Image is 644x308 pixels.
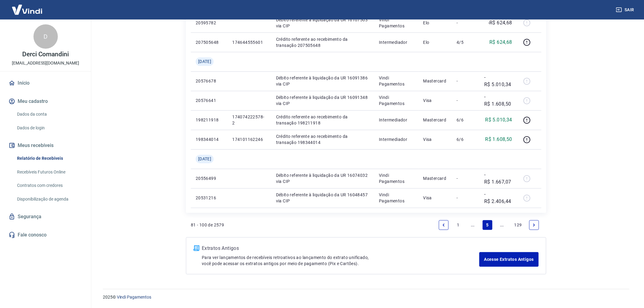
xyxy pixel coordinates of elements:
a: Page 5 is your current page [483,220,492,230]
p: Vindi Pagamentos [379,17,413,29]
p: Intermediador [379,117,413,123]
p: - [457,176,474,182]
p: Visa [423,195,447,201]
p: Visa [423,137,447,143]
p: Mastercard [423,176,447,182]
p: Débito referente à liquidação da UR 16107503 via CIP [276,17,369,29]
p: 81 - 100 de 2579 [191,222,224,228]
a: Segurança [7,210,84,223]
a: Fale conosco [7,228,84,242]
a: Disponibilização de agenda [15,193,84,205]
p: Extratos Antigos [202,245,479,252]
p: 20556499 [196,176,222,182]
p: Vindi Pagamentos [379,173,413,185]
p: Crédito referente ao recebimento da transação 198211918 [276,114,369,126]
p: Intermediador [379,39,413,45]
button: Meu cadastro [7,95,84,108]
p: - [457,98,474,104]
p: -R$ 2.406,44 [485,191,513,205]
a: Jump forward [497,220,507,230]
p: 198211918 [196,117,222,123]
a: Jump backward [468,220,478,230]
p: 20576641 [196,98,222,104]
p: 20595782 [196,20,222,26]
p: Débito referente à liquidação da UR 16091348 via CIP [276,95,369,107]
button: Sair [615,4,637,16]
p: -R$ 1.608,50 [485,93,513,108]
a: Vindi Pagamentos [117,295,151,300]
p: Débito referente à liquidação da UR 16074032 via CIP [276,173,369,185]
p: -R$ 1.667,07 [485,171,513,186]
p: 20531216 [196,195,222,201]
ul: Pagination [436,218,541,233]
a: Contratos com credores [15,179,84,192]
p: Vindi Pagamentos [379,75,413,87]
a: Relatório de Recebíveis [15,152,84,165]
p: 4/5 [457,39,474,45]
p: Intermediador [379,137,413,143]
p: - [457,20,474,26]
p: - [457,78,474,84]
p: [EMAIL_ADDRESS][DOMAIN_NAME] [12,60,79,66]
p: Vindi Pagamentos [379,95,413,107]
p: R$ 624,68 [490,39,513,46]
p: Vindi Pagamentos [379,192,413,204]
a: Next page [529,220,539,230]
p: Débito referente à liquidação da UR 16091386 via CIP [276,75,369,87]
p: 174074222578-2 [232,114,266,126]
div: D [33,24,58,49]
p: Elo [423,20,447,26]
p: Para ver lançamentos de recebíveis retroativos ao lançamento do extrato unificado, você pode aces... [202,255,479,267]
img: Vindi [7,0,47,19]
p: 20576678 [196,78,222,84]
p: -R$ 5.010,34 [485,74,513,89]
p: Débito referente à liquidação da UR 16048457 via CIP [276,192,369,204]
a: Page 129 [512,220,524,230]
p: Crédito referente ao recebimento da transação 207505648 [276,36,369,48]
p: Visa [423,98,447,104]
p: R$ 5.010,34 [485,117,512,124]
a: Dados de login [15,122,84,134]
p: 174101162246 [232,137,266,143]
p: 207505648 [196,39,222,45]
button: Meus recebíveis [7,139,84,152]
img: ícone [194,246,199,251]
p: 6/6 [457,137,474,143]
p: Derci Comandini [22,51,69,58]
a: Acesse Extratos Antigos [479,252,539,267]
p: -R$ 624,68 [488,19,512,26]
a: Dados da conta [15,108,84,121]
a: Page 1 [453,220,463,230]
a: Previous page [439,220,449,230]
p: 2025 © [103,294,629,301]
span: [DATE] [198,59,211,65]
p: R$ 1.608,50 [485,136,512,143]
p: Mastercard [423,117,447,123]
p: - [457,195,474,201]
p: Mastercard [423,78,447,84]
span: [DATE] [198,156,211,162]
p: Crédito referente ao recebimento da transação 198344014 [276,134,369,146]
a: Recebíveis Futuros Online [15,166,84,178]
a: Início [7,76,84,90]
p: 174644555601 [232,39,266,45]
p: Elo [423,39,447,45]
p: 198344014 [196,137,222,143]
p: 6/6 [457,117,474,123]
